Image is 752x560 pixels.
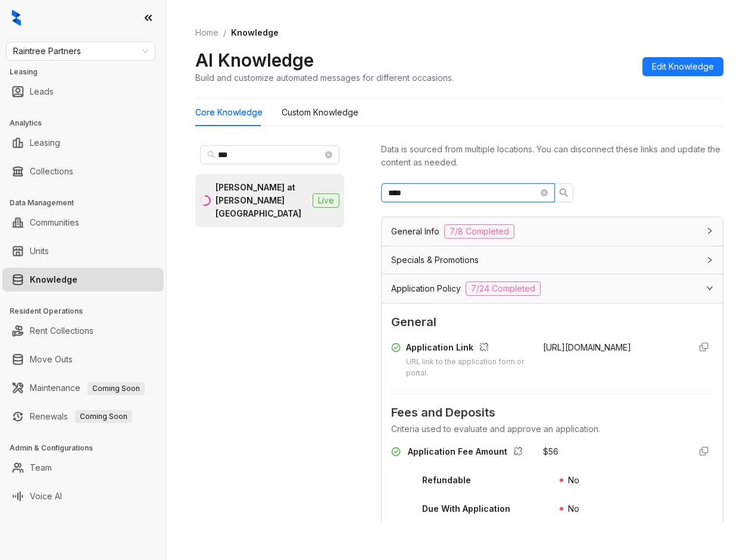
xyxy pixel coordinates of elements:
[282,106,358,119] div: Custom Knowledge
[444,224,514,239] span: 7/8 Completed
[30,348,73,371] a: Move Outs
[642,57,723,76] button: Edit Knowledge
[391,282,461,295] span: Application Policy
[207,151,216,159] span: search
[559,188,569,198] span: search
[568,503,579,514] span: No
[406,356,528,379] div: URL link to the application form or portal.
[30,405,132,428] a: RenewalsComing Soon
[2,211,164,234] li: Communities
[652,60,714,73] span: Edit Knowledge
[2,268,164,292] li: Knowledge
[30,456,52,480] a: Team
[381,143,723,169] div: Data is sourced from multiple locations. You can disconnect these links and update the content as...
[10,118,166,129] h3: Analytics
[382,217,723,246] div: General Info7/8 Completed
[2,239,164,263] li: Units
[216,181,308,220] div: [PERSON_NAME] at [PERSON_NAME][GEOGRAPHIC_DATA]
[325,151,332,158] span: close-circle
[30,268,77,292] a: Knowledge
[2,484,164,508] li: Voice AI
[422,502,510,515] div: Due With Application
[391,313,713,331] span: General
[30,159,73,183] a: Collections
[30,319,93,343] a: Rent Collections
[2,376,164,400] li: Maintenance
[391,423,713,436] div: Criteria used to evaluate and approve an application.
[12,10,21,26] img: logo
[2,456,164,480] li: Team
[30,131,60,155] a: Leasing
[2,159,164,183] li: Collections
[88,382,145,395] span: Coming Soon
[30,484,62,508] a: Voice AI
[568,475,579,485] span: No
[382,246,723,274] div: Specials & Promotions
[706,227,713,234] span: collapsed
[2,405,164,428] li: Renewals
[541,189,548,196] span: close-circle
[2,80,164,104] li: Leads
[193,26,221,39] a: Home
[2,131,164,155] li: Leasing
[223,26,226,39] li: /
[30,239,49,263] a: Units
[422,474,471,487] div: Refundable
[10,443,166,453] h3: Admin & Configurations
[10,67,166,77] h3: Leasing
[406,341,528,356] div: Application Link
[706,284,713,292] span: expanded
[30,211,79,234] a: Communities
[2,319,164,343] li: Rent Collections
[13,42,148,60] span: Raintree Partners
[75,410,132,423] span: Coming Soon
[543,342,631,352] span: [URL][DOMAIN_NAME]
[313,193,339,208] span: Live
[391,403,713,422] span: Fees and Deposits
[466,281,541,296] span: 7/24 Completed
[408,445,528,461] div: Application Fee Amount
[543,445,558,458] div: $ 56
[382,274,723,303] div: Application Policy7/24 Completed
[10,306,166,317] h3: Resident Operations
[706,256,713,264] span: collapsed
[195,71,454,84] div: Build and customize automated messages for different occasions.
[30,80,54,104] a: Leads
[10,198,166,208] h3: Data Management
[195,106,263,119] div: Core Knowledge
[2,348,164,371] li: Move Outs
[391,225,439,238] span: General Info
[231,27,279,37] span: Knowledge
[195,49,314,71] h2: AI Knowledge
[391,254,479,267] span: Specials & Promotions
